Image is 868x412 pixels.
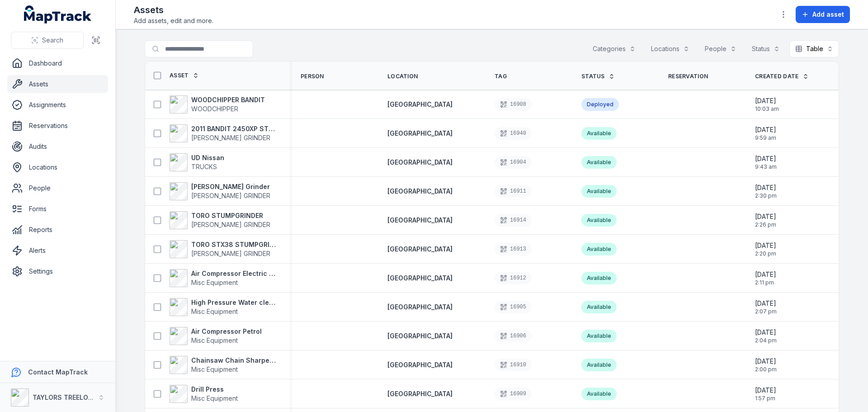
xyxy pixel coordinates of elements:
[668,73,708,80] span: Reservation
[170,269,279,287] a: Air Compressor Electric workshopMisc Equipment
[755,386,776,402] time: 29/07/2025, 1:57:40 pm
[387,73,418,80] span: Location
[699,40,742,57] button: People
[191,134,270,142] span: [PERSON_NAME] GRINDER
[755,308,777,315] span: 2:07 pm
[191,356,279,365] strong: Chainsaw Chain Sharpener
[170,153,224,171] a: UD NissanTRUCKS
[7,96,108,114] a: Assignments
[387,158,453,166] span: [GEOGRAPHIC_DATA]
[789,40,839,57] button: Table
[28,368,88,376] strong: Contact MapTrack
[7,262,108,280] a: Settings
[581,98,619,111] div: Deployed
[170,356,279,374] a: Chainsaw Chain SharpenerMisc Equipment
[24,5,92,24] a: MapTrack
[755,241,776,257] time: 29/07/2025, 2:20:54 pm
[134,16,213,25] span: Add assets, edit and more.
[755,299,777,315] time: 29/07/2025, 2:07:40 pm
[170,327,262,345] a: Air Compressor PetrolMisc Equipment
[7,242,108,260] a: Alerts
[796,6,850,23] button: Add asset
[495,388,532,400] div: 16909
[755,73,799,80] span: Created Date
[495,185,532,198] div: 16911
[387,187,453,196] a: [GEOGRAPHIC_DATA]
[495,156,532,169] div: 16904
[581,388,617,400] div: Available
[581,156,617,169] div: Available
[11,32,84,49] button: Search
[755,212,776,228] time: 29/07/2025, 2:26:56 pm
[191,365,238,373] span: Misc Equipment
[387,360,453,369] a: [GEOGRAPHIC_DATA]
[755,279,776,286] span: 2:11 pm
[7,137,108,156] a: Audits
[191,153,224,162] strong: UD Nissan
[387,361,453,369] span: [GEOGRAPHIC_DATA]
[581,73,615,80] a: Status
[755,357,777,373] time: 29/07/2025, 2:00:07 pm
[755,154,777,163] span: [DATE]
[587,40,642,57] button: Categories
[581,243,617,256] div: Available
[755,125,776,134] span: [DATE]
[755,125,776,142] time: 30/07/2025, 9:59:20 am
[755,328,777,337] span: [DATE]
[755,299,777,308] span: [DATE]
[387,158,453,167] a: [GEOGRAPHIC_DATA]
[755,105,779,113] span: 10:03 am
[387,187,453,195] span: [GEOGRAPHIC_DATA]
[170,72,189,79] span: Asset
[387,216,453,224] span: [GEOGRAPHIC_DATA]
[170,211,270,229] a: TORO STUMPGRINDER[PERSON_NAME] GRINDER
[191,95,265,104] strong: WOODCHIPPER BANDIT
[191,192,270,199] span: [PERSON_NAME] GRINDER
[191,163,217,170] span: TRUCKS
[7,54,108,72] a: Dashboard
[755,96,779,105] span: [DATE]
[191,105,238,113] span: WOODCHIPPER
[170,72,199,79] a: Asset
[387,129,453,138] a: [GEOGRAPHIC_DATA]
[387,332,453,340] span: [GEOGRAPHIC_DATA]
[581,301,617,313] div: Available
[170,124,279,142] a: 2011 BANDIT 2450XP STUMPGRINDER - BIG STUMPY[PERSON_NAME] GRINDER
[755,183,777,199] time: 29/07/2025, 2:30:57 pm
[170,240,279,258] a: TORO STX38 STUMPGRINDER[PERSON_NAME] GRINDER
[755,221,776,228] span: 2:26 pm
[42,36,63,45] span: Search
[495,127,532,140] div: 16940
[191,240,279,249] strong: TORO STX38 STUMPGRINDER
[581,272,617,284] div: Available
[581,127,617,140] div: Available
[7,158,108,176] a: Locations
[7,221,108,239] a: Reports
[755,134,776,142] span: 9:59 am
[387,274,453,282] span: [GEOGRAPHIC_DATA]
[191,394,238,402] span: Misc Equipment
[191,221,270,228] span: [PERSON_NAME] GRINDER
[170,385,238,403] a: Drill PressMisc Equipment
[755,183,777,192] span: [DATE]
[495,301,532,313] div: 16905
[387,245,453,254] a: [GEOGRAPHIC_DATA]
[755,357,777,366] span: [DATE]
[191,327,262,336] strong: Air Compressor Petrol
[755,366,777,373] span: 2:00 pm
[581,359,617,371] div: Available
[7,179,108,197] a: People
[387,303,453,311] span: [GEOGRAPHIC_DATA]
[755,96,779,113] time: 30/07/2025, 10:03:23 am
[387,100,453,109] a: [GEOGRAPHIC_DATA]
[581,214,617,227] div: Available
[581,330,617,342] div: Available
[301,73,324,80] span: Person
[191,211,270,220] strong: TORO STUMPGRINDER
[191,269,279,278] strong: Air Compressor Electric workshop
[755,73,809,80] a: Created Date
[191,124,279,133] strong: 2011 BANDIT 2450XP STUMPGRINDER - BIG STUMPY
[581,73,605,80] span: Status
[495,73,507,80] span: Tag
[387,331,453,341] a: [GEOGRAPHIC_DATA]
